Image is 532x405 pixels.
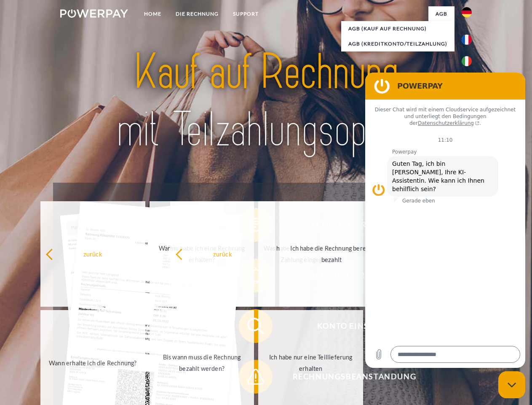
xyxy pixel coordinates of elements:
img: fr [462,35,472,45]
a: AGB (Kreditkonto/Teilzahlung) [341,36,454,51]
a: agb [428,6,454,22]
div: zurück [45,248,140,259]
div: Wann erhalte ich die Rechnung? [45,357,140,368]
div: Ich habe die Rechnung bereits bezahlt [284,243,379,265]
img: it [462,56,472,66]
a: SUPPORT [226,6,266,22]
a: AGB (Kauf auf Rechnung) [341,21,454,36]
img: title-powerpay_de.svg [80,40,452,162]
iframe: Schaltfläche zum Öffnen des Messaging-Fensters; Konversation läuft [498,371,525,398]
img: de [462,7,472,17]
iframe: Messaging-Fenster [365,73,525,368]
div: zurück [175,248,270,259]
img: logo-powerpay-white.svg [60,9,128,18]
a: DIE RECHNUNG [168,6,226,22]
a: Home [137,6,168,22]
div: Bis wann muss die Rechnung bezahlt werden? [155,351,249,374]
div: Ich habe nur eine Teillieferung erhalten [263,351,358,374]
div: Warum habe ich eine Rechnung erhalten? [155,243,249,265]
